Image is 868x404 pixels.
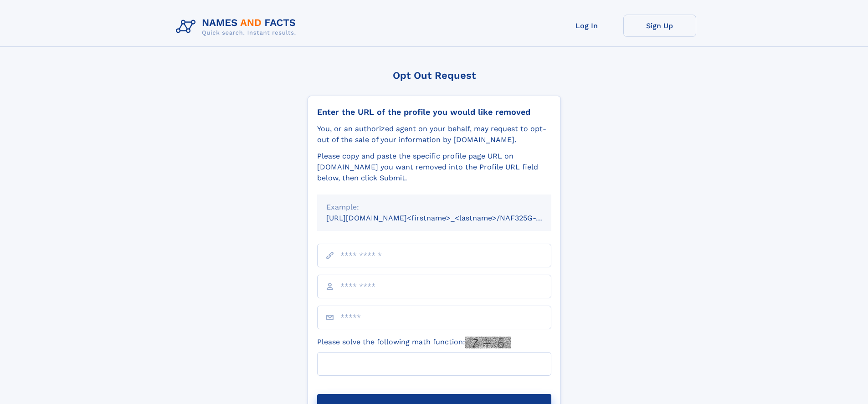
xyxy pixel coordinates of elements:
[550,15,623,37] a: Log In
[172,15,303,39] img: Logo Names and Facts
[326,202,542,213] div: Example:
[623,15,696,37] a: Sign Up
[326,214,569,222] small: [URL][DOMAIN_NAME]<firstname>_<lastname>/NAF325G-xxxxxxxx
[317,107,551,117] div: Enter the URL of the profile you would like removed
[317,337,511,348] label: Please solve the following math function:
[317,151,551,184] div: Please copy and paste the specific profile page URL on [DOMAIN_NAME] you want removed into the Pr...
[317,123,551,145] div: You, or an authorized agent on your behalf, may request to opt-out of the sale of your informatio...
[308,70,561,81] div: Opt Out Request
